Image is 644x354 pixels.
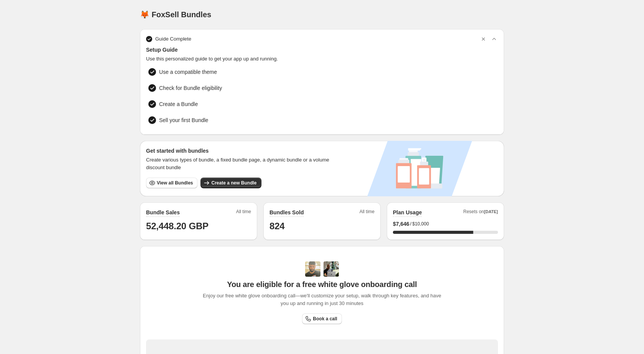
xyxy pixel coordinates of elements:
[140,10,211,19] h1: 🦊 FoxSell Bundles
[324,261,339,277] img: Prakhar
[360,209,375,217] span: All time
[146,220,251,232] h1: 52,448.20 GBP
[159,84,222,92] span: Check for Bundle eligibility
[463,209,498,217] span: Resets on
[227,280,417,289] span: You are eligible for a free white glove onboarding call
[146,156,337,171] span: Create various types of bundle, a fixed bundle page, a dynamic bundle or a volume discount bundle
[146,147,337,155] h3: Get started with bundles
[200,178,261,188] button: Create a new Bundle
[157,180,193,186] span: View all Bundles
[313,316,337,322] span: Book a call
[302,313,342,324] a: Book a call
[159,100,198,108] span: Create a Bundle
[146,209,180,216] h2: Bundle Sales
[159,68,217,76] span: Use a compatible theme
[236,209,251,217] span: All time
[155,35,191,43] span: Guide Complete
[146,55,498,63] span: Use this personalized guide to get your app up and running.
[412,221,429,227] span: $10,000
[146,178,197,188] button: View all Bundles
[269,220,375,232] h1: 824
[305,261,320,277] img: Adi
[484,209,498,214] span: [DATE]
[146,46,498,54] span: Setup Guide
[159,116,208,124] span: Sell your first Bundle
[393,209,422,216] h2: Plan Usage
[393,220,409,228] span: $ 7,646
[211,180,256,186] span: Create a new Bundle
[269,209,304,216] h2: Bundles Sold
[393,220,498,228] div: /
[199,292,445,307] span: Enjoy our free white glove onboarding call—we'll customize your setup, walk through key features,...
